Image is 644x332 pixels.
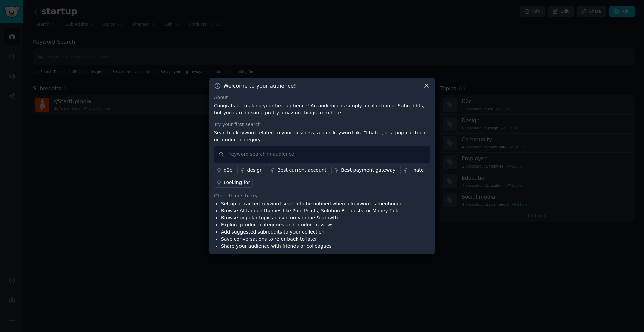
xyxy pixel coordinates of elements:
div: Other things to try [214,192,430,199]
div: Try your first search [214,121,430,128]
a: design [237,165,265,175]
div: d2c [224,167,232,174]
div: Looking for [224,179,250,186]
p: Congrats on making your first audience! An audience is simply a collection of Subreddits, but you... [214,102,430,116]
a: Best payment gateway [331,165,398,175]
li: Set up a tracked keyword search to be notified when a keyword is mentioned [221,200,403,207]
li: Add suggested subreddits to your collection [221,228,403,236]
li: Explore product categories and product reviews [221,221,403,228]
a: Best current account [268,165,329,175]
li: Save conversations to refer back to later [221,236,403,243]
a: I hate [400,165,426,175]
li: Browse popular topics based on volume & growth [221,214,403,221]
a: Looking for [214,178,253,188]
div: Best current account [277,167,326,174]
h3: Welcome to your audience! [223,82,296,89]
div: About [214,94,430,101]
input: Keyword search in audience [214,146,430,163]
div: Best payment gateway [341,167,395,174]
li: Browse AI-tagged themes like Pain Points, Solution Requests, or Money Talk [221,207,403,214]
div: design [247,167,263,174]
p: Search a keyword related to your business, a pain keyword like "I hate", or a popular topic or pr... [214,129,430,143]
a: d2c [214,165,235,175]
div: I hate [410,167,424,174]
li: Share your audience with friends or colleagues [221,243,403,250]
